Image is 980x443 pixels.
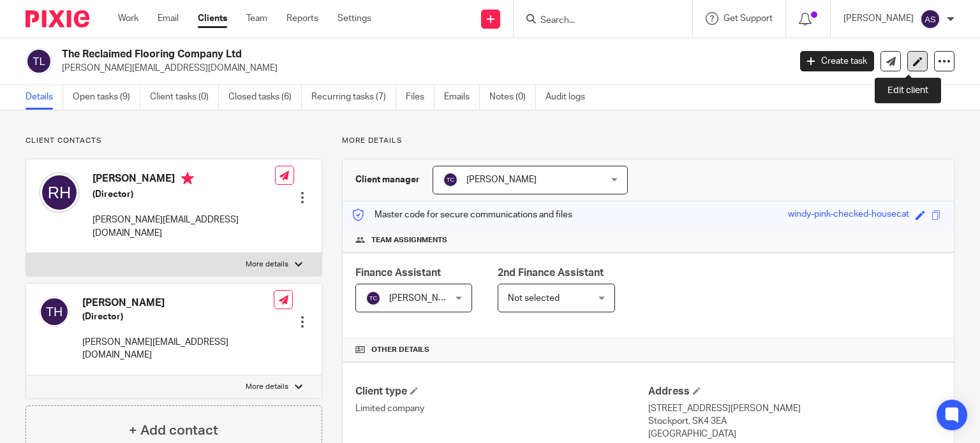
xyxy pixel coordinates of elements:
span: Get Support [724,14,773,23]
a: Team [246,12,267,25]
a: Recurring tasks (7) [311,85,396,110]
img: svg%3E [443,172,458,187]
p: [GEOGRAPHIC_DATA] [648,428,941,440]
a: Clients [198,12,227,25]
p: [PERSON_NAME][EMAIL_ADDRESS][DOMAIN_NAME] [82,336,274,362]
h4: [PERSON_NAME] [82,296,274,310]
h4: + Add contact [129,421,218,440]
p: Stockport, SK4 3EA [648,415,941,428]
a: Settings [338,12,371,25]
img: svg%3E [39,172,80,213]
p: Client contacts [26,136,322,146]
h5: (Director) [93,188,275,201]
a: Create task [800,51,874,71]
span: Team assignments [371,235,447,245]
span: Finance Assistant [355,268,441,278]
a: Details [26,85,63,110]
p: More details [246,382,288,392]
img: svg%3E [39,296,70,327]
h4: Address [648,385,941,398]
p: [PERSON_NAME] [843,12,914,25]
img: svg%3E [366,291,381,306]
img: svg%3E [26,48,52,75]
span: Other details [371,345,429,355]
span: [PERSON_NAME] [466,175,537,184]
i: Primary [181,172,194,185]
span: [PERSON_NAME] [389,294,459,303]
h2: The Reclaimed Flooring Company Ltd [62,48,637,61]
p: [PERSON_NAME][EMAIL_ADDRESS][DOMAIN_NAME] [93,214,275,240]
a: Audit logs [546,85,595,110]
a: Client tasks (0) [150,85,219,110]
h3: Client manager [355,173,420,186]
a: Open tasks (9) [73,85,140,110]
p: More details [342,136,954,146]
span: 2nd Finance Assistant [498,268,604,278]
a: Work [118,12,138,25]
p: [PERSON_NAME][EMAIL_ADDRESS][DOMAIN_NAME] [62,62,781,75]
a: Reports [286,12,318,25]
a: Notes (0) [489,85,536,110]
a: Emails [444,85,480,110]
p: Master code for secure communications and files [352,208,572,221]
p: [STREET_ADDRESS][PERSON_NAME] [648,402,941,415]
input: Search [539,15,654,27]
p: Limited company [355,402,648,415]
a: Email [158,12,179,25]
div: windy-pink-checked-housecat [788,208,909,222]
a: Closed tasks (6) [228,85,302,110]
img: svg%3E [920,9,940,29]
a: Files [406,85,434,110]
span: Not selected [508,294,560,303]
h4: Client type [355,385,648,398]
p: More details [246,259,288,270]
h4: [PERSON_NAME] [93,172,275,188]
h5: (Director) [82,310,274,323]
img: Pixie [26,10,89,27]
